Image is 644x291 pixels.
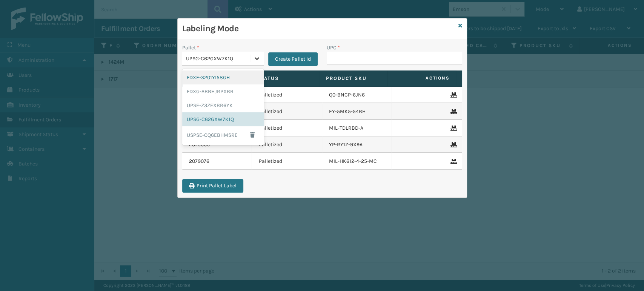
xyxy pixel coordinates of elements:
[252,103,322,120] td: Palletized
[252,153,322,170] td: Palletized
[450,92,455,98] i: Remove From Pallet
[182,112,264,126] div: UPSG-C62GXW7K1Q
[186,55,251,63] div: UPSG-C62GXW7K1Q
[182,84,264,98] div: FDXG-ABBHJRPXBB
[268,52,318,66] button: Create Pallet Id
[322,120,392,136] td: MIL-TDLRBD-A
[326,75,381,82] label: Product SKU
[252,87,322,103] td: Palletized
[322,87,392,103] td: Q0-BNCP-6JN6
[182,70,264,84] div: FDXE-S201YI58GH
[450,142,455,147] i: Remove From Pallet
[182,126,264,144] div: USPSE-OQ6EBHMSRE
[450,159,455,164] i: Remove From Pallet
[182,179,243,193] button: Print Pallet Label
[322,153,392,170] td: MIL-HK612-4-25-MC
[182,98,264,112] div: UPSE-Z3ZEXBR6YK
[322,136,392,153] td: YP-RY1Z-9X9A
[450,109,455,114] i: Remove From Pallet
[327,44,340,52] label: UPC
[189,158,209,165] a: 2079076
[252,136,322,153] td: Palletized
[450,126,455,131] i: Remove From Pallet
[390,72,454,84] span: Actions
[257,75,312,82] label: Status
[252,120,322,136] td: Palletized
[322,103,392,120] td: EY-5MK5-54BH
[182,23,455,34] h3: Labeling Mode
[182,44,199,52] label: Pallet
